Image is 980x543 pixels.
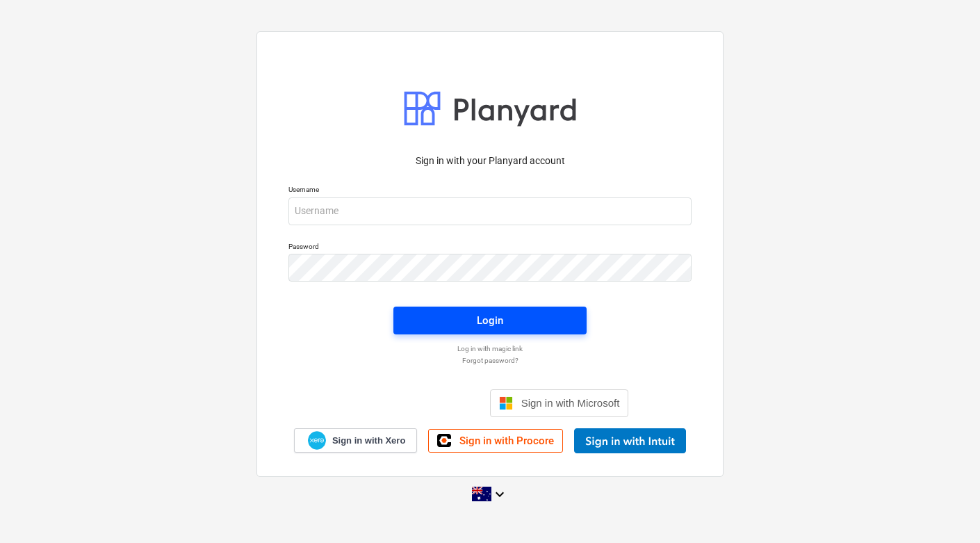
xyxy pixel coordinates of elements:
input: Username [288,197,692,225]
iframe: Sign in with Google Button [345,388,486,419]
i: keyboard_arrow_down [491,486,508,503]
button: Login [393,307,587,334]
a: Sign in with Xero [294,428,418,453]
p: Username [288,185,692,197]
img: Microsoft logo [499,396,513,410]
p: Password [288,242,692,254]
span: Sign in with Microsoft [521,397,620,409]
iframe: Chat Widget [910,476,980,543]
a: Sign in with Procore [428,429,563,453]
a: Log in with magic link [281,344,699,353]
img: Xero logo [308,431,326,450]
p: Sign in with your Planyard account [288,154,692,168]
span: Sign in with Xero [332,435,405,447]
div: Login [477,311,503,330]
span: Sign in with Procore [459,435,554,447]
a: Forgot password? [281,356,699,365]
